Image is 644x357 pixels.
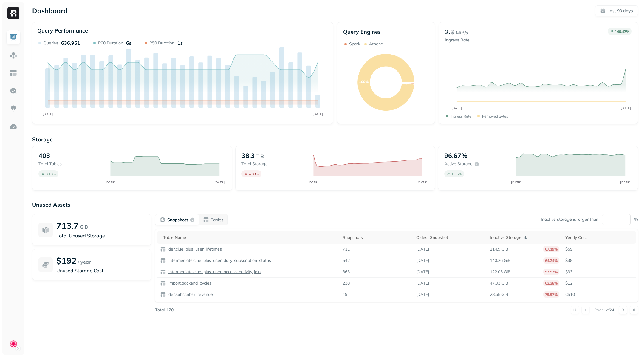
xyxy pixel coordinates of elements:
p: Dashboard [32,7,68,15]
p: Queries [43,40,58,46]
img: Clue [9,340,18,348]
p: Storage [32,136,638,143]
div: Yearly Cost [565,235,633,240]
p: Active storage [444,161,473,167]
tspan: [DATE] [621,106,631,110]
p: P90 Duration [98,40,123,46]
p: [DATE] [416,269,429,275]
p: 140.26 GiB [490,258,511,263]
p: Query Engines [343,28,429,35]
p: 2.3 [445,28,454,36]
p: 4.83 % [249,172,259,176]
a: der.clue_plus_user_lifetimes [166,246,222,252]
p: 713.7 [56,220,79,231]
img: table [160,269,166,275]
img: table [160,292,166,298]
tspan: [DATE] [417,180,428,184]
p: 79.97% [543,291,559,298]
p: 1s [177,40,183,46]
p: $33 [565,269,633,275]
img: Dashboard [10,33,17,41]
p: <$10 [565,292,633,297]
p: Tables [211,217,223,223]
p: 140.43 % [615,29,629,34]
p: 636,951 [61,40,80,46]
p: $38 [565,258,633,263]
p: 64.24% [543,257,559,264]
div: Oldest Snapshot [416,235,484,240]
p: 6s [126,40,131,46]
p: TiB [256,153,264,160]
img: table [160,246,166,252]
p: Snapshots [167,217,188,223]
img: Assets [10,51,17,59]
p: Inactive storage is larger than [541,217,598,222]
a: import.backend_cycles [166,280,211,286]
p: 1.55 % [451,172,462,176]
p: % [634,217,638,222]
tspan: [DATE] [214,180,225,184]
p: $59 [565,246,633,252]
p: Total [155,307,165,313]
p: 67.19% [543,246,559,252]
p: [DATE] [416,246,429,252]
p: 403 [38,152,50,160]
p: 238 [343,280,350,286]
p: Total tables [38,161,104,167]
p: 122.03 GiB [490,269,511,275]
p: Last 90 days [607,8,633,14]
p: 38.3 [241,152,255,160]
tspan: [DATE] [511,180,521,184]
tspan: [DATE] [105,180,115,184]
p: MiB/s [456,29,468,36]
p: Removed bytes [482,114,508,118]
p: der.clue_plus_user_lifetimes [167,246,222,252]
p: / year [78,258,91,265]
p: Spark [349,41,360,47]
p: [DATE] [416,292,429,297]
button: Last 90 days [595,5,638,16]
p: 28.65 GiB [490,292,508,297]
text: 100% [359,79,369,84]
p: 19 [343,292,347,297]
div: Snapshots [343,235,410,240]
tspan: [DATE] [43,112,53,116]
p: Unused Storage Cost [56,267,145,274]
p: Total storage [241,161,307,167]
p: [DATE] [416,280,429,286]
a: intermediate.clue_plus_user_daily_subscription_status [166,258,271,263]
p: 3.13 % [46,172,56,176]
tspan: [DATE] [451,106,462,110]
text: 0% [405,81,411,85]
p: 120 [166,307,174,313]
img: Asset Explorer [10,69,17,77]
tspan: [DATE] [620,180,631,184]
tspan: [DATE] [308,180,318,184]
p: GiB [80,223,88,231]
p: Page 1 of 24 [595,307,614,313]
p: 57.57% [543,269,559,275]
p: intermediate.clue_plus_user_daily_subscription_status [167,258,271,263]
p: Inactive Storage [490,235,521,240]
a: intermediate.clue_plus_user_access_activity_join [166,269,261,275]
img: Ryft [7,7,19,19]
p: Total Unused Storage [56,232,145,239]
p: intermediate.clue_plus_user_access_activity_join [167,269,261,275]
p: 47.03 GiB [490,280,508,286]
p: Athena [369,41,383,47]
p: 96.67% [444,152,467,160]
img: Insights [10,105,17,113]
p: P50 Duration [149,40,174,46]
img: table [160,258,166,264]
p: 542 [343,258,350,263]
p: $192 [56,255,77,266]
p: 363 [343,269,350,275]
p: Ingress Rate [445,37,470,43]
p: $12 [565,280,633,286]
p: 214.9 GiB [490,246,508,252]
p: [DATE] [416,258,429,263]
p: der.subscriber_revenue [167,292,213,297]
img: Optimization [10,123,17,131]
p: Query Performance [37,27,88,34]
img: table [160,280,166,286]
